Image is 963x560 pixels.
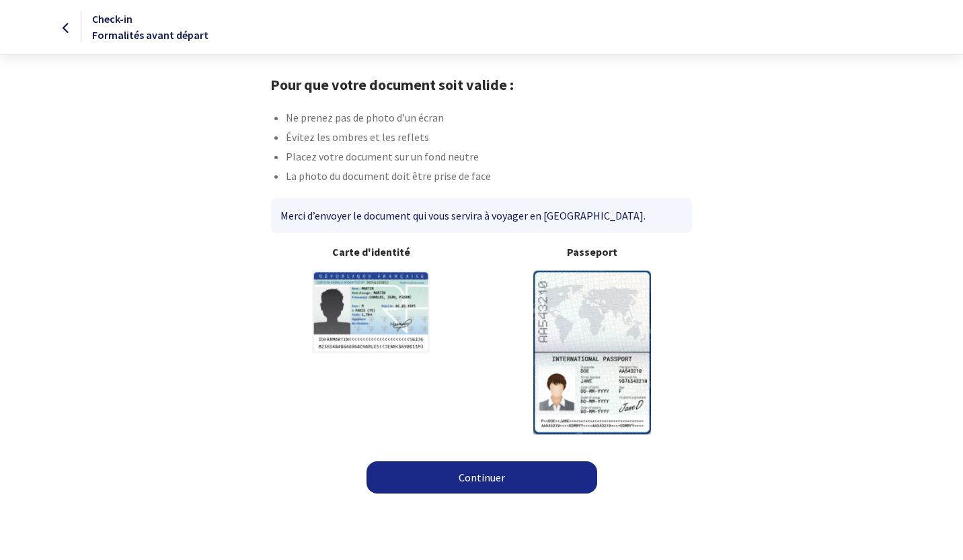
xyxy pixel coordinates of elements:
[492,244,692,260] b: Passeport
[367,461,597,494] a: Continuer
[92,12,208,42] span: Check-in Formalités avant départ
[286,109,692,129] li: Ne prenez pas de photo d’un écran
[286,129,692,148] li: Évitez les ombres et les reflets
[270,76,692,93] h1: Pour que votre document soit valide :
[533,271,651,434] img: illuPasseport.svg
[312,271,430,353] img: illuCNI.svg
[286,148,692,168] li: Placez votre document sur un fond neutre
[271,244,471,260] b: Carte d'identité
[286,168,692,187] li: La photo du document doit être prise de face
[271,198,691,233] div: Merci d’envoyer le document qui vous servira à voyager en [GEOGRAPHIC_DATA].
